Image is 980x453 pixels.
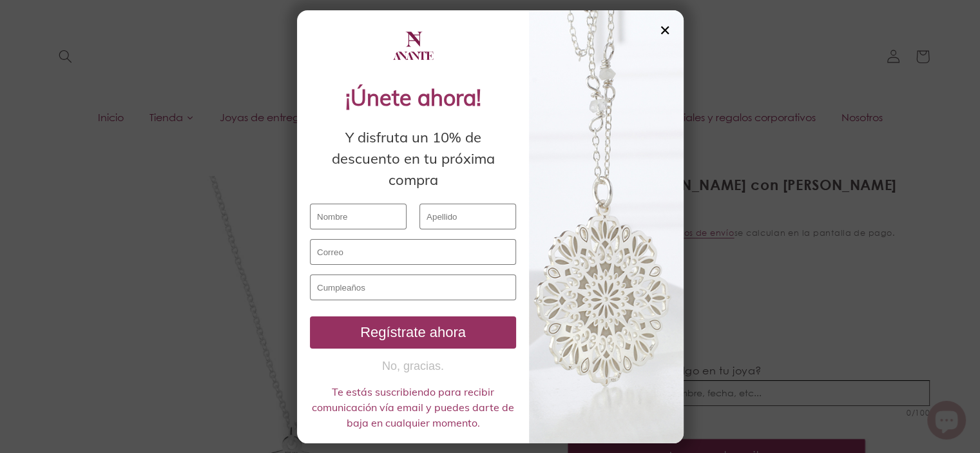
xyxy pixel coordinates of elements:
[310,316,516,349] button: Regístrate ahora
[659,23,671,37] div: ✕
[310,239,516,265] input: Correo
[310,81,516,114] div: ¡Únete ahora!
[419,204,516,229] input: Apellido
[310,275,516,300] input: Cumpleaños
[315,324,511,341] div: Regístrate ahora
[310,127,516,191] div: Y disfruta un 10% de descuento en tu próxima compra
[310,204,407,229] input: Nombre
[390,23,436,68] img: logo
[310,358,516,374] button: No, gracias.
[310,384,516,430] div: Te estás suscribiendo para recibir comunicación vía email y puedes darte de baja en cualquier mom...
